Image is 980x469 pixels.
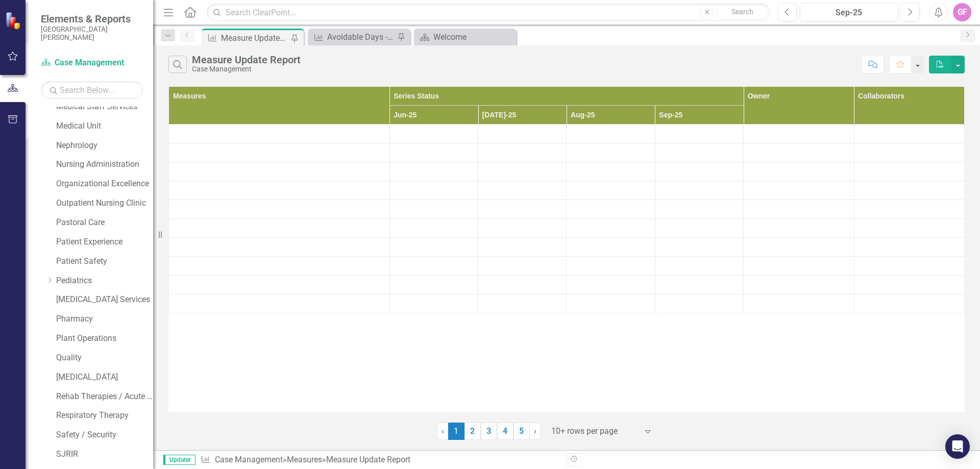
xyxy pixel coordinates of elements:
[448,423,464,440] span: 1
[56,178,153,190] a: Organizational Excellence
[56,372,153,383] a: [MEDICAL_DATA]
[442,426,444,436] span: ‹
[192,54,301,65] div: Measure Update Report
[310,31,395,43] a: Avoidable Days - External
[800,3,898,21] button: Sep-25
[56,198,153,209] a: Outpatient Nursing Clinic
[56,236,153,248] a: Patient Experience
[221,32,288,44] div: Measure Update Report
[41,81,143,99] input: Search Below...
[41,25,143,42] small: [GEOGRAPHIC_DATA][PERSON_NAME]
[192,65,301,73] div: Case Management
[41,57,143,69] a: Case Management
[464,423,481,440] a: 2
[497,423,513,440] a: 4
[481,423,497,440] a: 3
[215,455,283,464] a: Case Management
[56,120,153,132] a: Medical Unit
[433,31,513,43] div: Welcome
[513,423,530,440] a: 5
[534,426,536,436] span: ›
[56,391,153,403] a: Rehab Therapies / Acute Wound Care
[717,5,768,19] button: Search
[56,333,153,344] a: Plant Operations
[56,352,153,364] a: Quality
[945,434,970,459] div: Open Intercom Messenger
[56,294,153,306] a: [MEDICAL_DATA] Services
[41,13,143,25] span: Elements & Reports
[56,101,153,113] a: Medical Staff Services
[56,217,153,229] a: Pastoral Care
[56,313,153,325] a: Pharmacy
[201,454,559,466] div: » »
[56,140,153,152] a: Nephrology
[287,455,322,464] a: Measures
[416,31,513,43] a: Welcome
[5,11,23,29] img: ClearPoint Strategy
[953,3,971,21] button: GF
[803,7,894,19] div: Sep-25
[56,449,153,460] a: SJRIR
[56,410,153,422] a: Respiratory Therapy
[56,159,153,170] a: Nursing Administration
[56,256,153,267] a: Patient Safety
[163,455,195,465] span: Updater
[56,429,153,441] a: Safety / Security
[207,4,770,21] input: Search ClearPoint...
[327,31,395,43] div: Avoidable Days - External
[731,8,753,16] span: Search
[326,455,410,464] div: Measure Update Report
[56,275,153,287] a: Pediatrics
